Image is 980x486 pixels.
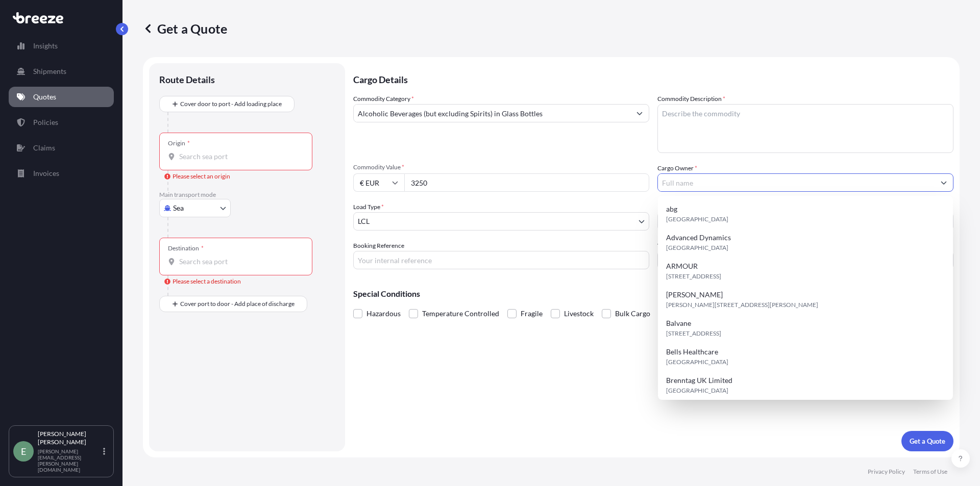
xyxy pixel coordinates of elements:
[353,94,414,104] label: Commodity Category
[33,168,59,178] p: Invoices
[353,202,384,212] span: Load Type
[666,243,728,253] span: [GEOGRAPHIC_DATA]
[666,347,718,357] span: Bells Healthcare
[179,257,300,267] input: Destination
[666,214,728,224] span: [GEOGRAPHIC_DATA]
[657,163,697,173] label: Cargo Owner
[868,468,905,476] p: Privacy Policy
[521,306,543,321] span: Fragile
[33,143,55,153] p: Claims
[179,151,300,162] input: Origin
[666,233,731,243] span: Advanced Dynamics
[666,290,723,300] span: [PERSON_NAME]
[404,173,649,192] input: Type amount
[33,41,58,51] p: Insights
[657,241,691,251] label: Vessel Name
[666,328,721,339] span: [STREET_ADDRESS]
[38,448,101,473] p: [PERSON_NAME][EMAIL_ADDRESS][PERSON_NAME][DOMAIN_NAME]
[33,66,66,76] p: Shipments
[180,299,295,309] span: Cover port to door - Add place of discharge
[666,261,698,271] span: ARMOUR
[422,306,499,321] span: Temperature Controlled
[666,386,728,396] span: [GEOGRAPHIC_DATA]
[164,171,230,182] div: Please select an origin
[168,139,190,147] div: Origin
[910,436,945,446] p: Get a Quote
[657,94,725,104] label: Commodity Description
[666,204,677,214] span: abg
[564,306,594,321] span: Livestock
[159,191,335,199] p: Main transport mode
[38,430,101,446] p: [PERSON_NAME] [PERSON_NAME]
[354,104,630,122] input: Select a commodity type
[164,276,241,287] div: Please select a destination
[353,251,649,269] input: Your internal reference
[33,117,58,127] p: Policies
[657,202,953,210] span: Freight Cost
[630,104,649,122] button: Show suggestions
[666,271,721,282] span: [STREET_ADDRESS]
[353,241,404,251] label: Booking Reference
[666,357,728,367] span: [GEOGRAPHIC_DATA]
[657,251,953,269] input: Enter name
[168,244,204,252] div: Destination
[173,203,184,213] span: Sea
[33,92,56,102] p: Quotes
[143,20,227,37] p: Get a Quote
[666,300,818,310] span: [PERSON_NAME][STREET_ADDRESS][PERSON_NAME]
[366,306,401,321] span: Hazardous
[180,99,282,109] span: Cover door to port - Add loading place
[935,173,953,192] button: Show suggestions
[658,173,935,192] input: Full name
[913,468,947,476] p: Terms of Use
[615,306,650,321] span: Bulk Cargo
[358,216,370,226] span: LCL
[159,199,231,217] button: Select transport
[666,318,691,328] span: Balvane
[666,375,732,386] span: Brenntag UK Limited
[159,73,215,86] p: Route Details
[353,290,953,298] p: Special Conditions
[353,63,953,94] p: Cargo Details
[353,163,649,171] span: Commodity Value
[21,446,26,456] span: E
